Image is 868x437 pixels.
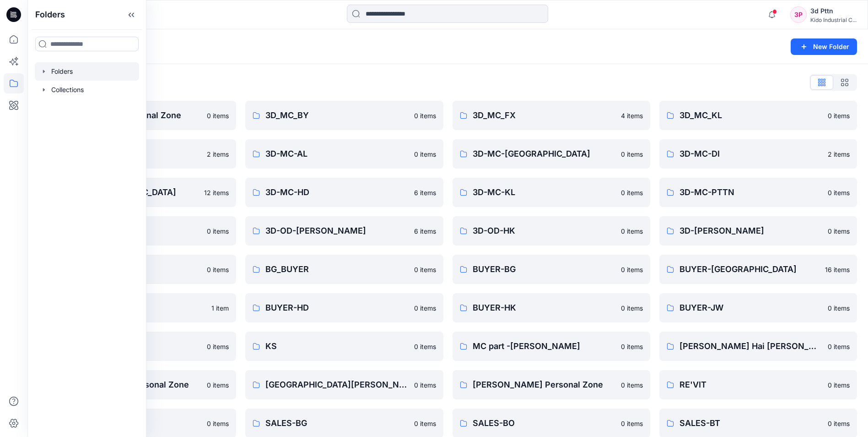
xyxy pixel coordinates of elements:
[265,378,408,391] p: [GEOGRAPHIC_DATA][PERSON_NAME] Personal Zone
[828,342,850,351] p: 0 items
[265,417,408,430] p: SALES-BG
[659,332,857,361] a: [PERSON_NAME] Hai [PERSON_NAME] Hai's Personal Zone0 items
[810,5,857,16] div: 3d Pttn
[245,255,443,284] a: BG_BUYER0 items
[659,139,857,169] a: 3D-MC-DI2 items
[621,265,643,274] p: 0 items
[265,224,408,237] p: 3D-OD-[PERSON_NAME]
[453,139,650,169] a: 3D-MC-[GEOGRAPHIC_DATA]0 items
[414,342,436,351] p: 0 items
[621,149,643,159] p: 0 items
[473,263,615,276] p: BUYER-BG
[414,265,436,274] p: 0 items
[790,6,807,23] div: 3P
[828,149,850,159] p: 2 items
[207,380,229,390] p: 0 items
[473,186,615,199] p: 3D-MC-KL
[828,111,850,120] p: 0 items
[265,263,408,276] p: BG_BUYER
[621,188,643,197] p: 0 items
[245,101,443,130] a: 3D_MC_BY0 items
[679,378,822,391] p: RE'VIT
[453,178,650,207] a: 3D-MC-KL0 items
[621,342,643,351] p: 0 items
[453,293,650,322] a: BUYER-HK0 items
[453,332,650,361] a: MC part -[PERSON_NAME]0 items
[414,380,436,390] p: 0 items
[207,226,229,236] p: 0 items
[828,188,850,197] p: 0 items
[211,303,229,313] p: 1 item
[679,109,822,122] p: 3D_MC_KL
[473,301,615,314] p: BUYER-HK
[245,178,443,207] a: 3D-MC-HD6 items
[621,380,643,390] p: 0 items
[679,224,822,237] p: 3D-[PERSON_NAME]
[621,419,643,428] p: 0 items
[828,380,850,390] p: 0 items
[473,340,615,353] p: MC part -[PERSON_NAME]
[828,303,850,313] p: 0 items
[659,216,857,246] a: 3D-[PERSON_NAME]0 items
[659,370,857,399] a: RE'VIT0 items
[265,109,408,122] p: 3D_MC_BY
[245,139,443,169] a: 3D-MC-AL0 items
[265,186,408,199] p: 3D-MC-HD
[659,293,857,322] a: BUYER-JW0 items
[659,178,857,207] a: 3D-MC-PTTN0 items
[659,101,857,130] a: 3D_MC_KL0 items
[414,111,436,120] p: 0 items
[245,370,443,399] a: [GEOGRAPHIC_DATA][PERSON_NAME] Personal Zone0 items
[245,293,443,322] a: BUYER-HD0 items
[265,147,408,160] p: 3D-MC-AL
[825,265,850,274] p: 16 items
[679,147,822,160] p: 3D-MC-DI
[473,378,615,391] p: [PERSON_NAME] Personal Zone
[810,16,857,23] div: Kido Industrial C...
[265,301,408,314] p: BUYER-HD
[473,147,615,160] p: 3D-MC-[GEOGRAPHIC_DATA]
[245,332,443,361] a: KS0 items
[679,263,819,276] p: BUYER-[GEOGRAPHIC_DATA]
[453,216,650,246] a: 3D-OD-HK0 items
[414,149,436,159] p: 0 items
[245,216,443,246] a: 3D-OD-[PERSON_NAME]6 items
[828,226,850,236] p: 0 items
[207,149,229,159] p: 2 items
[265,340,408,353] p: KS
[204,188,229,197] p: 12 items
[679,186,822,199] p: 3D-MC-PTTN
[621,303,643,313] p: 0 items
[473,224,615,237] p: 3D-OD-HK
[414,226,436,236] p: 6 items
[414,303,436,313] p: 0 items
[473,109,615,122] p: 3D_MC_FX
[414,188,436,197] p: 6 items
[207,265,229,274] p: 0 items
[828,419,850,428] p: 0 items
[207,419,229,428] p: 0 items
[659,255,857,284] a: BUYER-[GEOGRAPHIC_DATA]16 items
[207,342,229,351] p: 0 items
[679,417,822,430] p: SALES-BT
[414,419,436,428] p: 0 items
[679,340,822,353] p: [PERSON_NAME] Hai [PERSON_NAME] Hai's Personal Zone
[621,111,643,120] p: 4 items
[473,417,615,430] p: SALES-BO
[453,255,650,284] a: BUYER-BG0 items
[621,226,643,236] p: 0 items
[453,101,650,130] a: 3D_MC_FX4 items
[679,301,822,314] p: BUYER-JW
[791,38,857,55] button: New Folder
[453,370,650,399] a: [PERSON_NAME] Personal Zone0 items
[207,111,229,120] p: 0 items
